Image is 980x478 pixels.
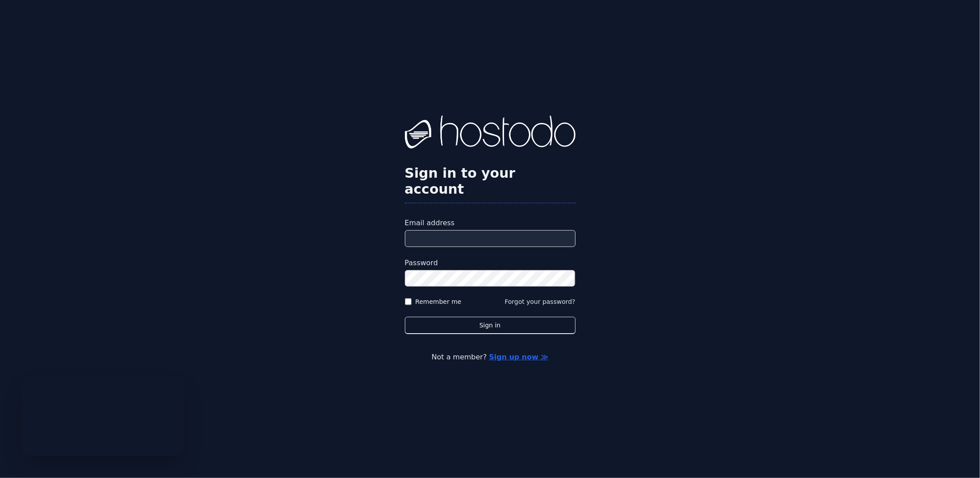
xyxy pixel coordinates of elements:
label: Password [405,258,576,268]
p: Not a member? [43,352,937,362]
label: Remember me [415,297,461,306]
img: Hostodo [405,116,576,151]
button: Sign in [405,317,576,334]
a: Sign up now ≫ [489,353,548,361]
label: Email address [405,218,576,228]
button: Forgot your password? [505,297,576,306]
h2: Sign in to your account [405,165,576,197]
